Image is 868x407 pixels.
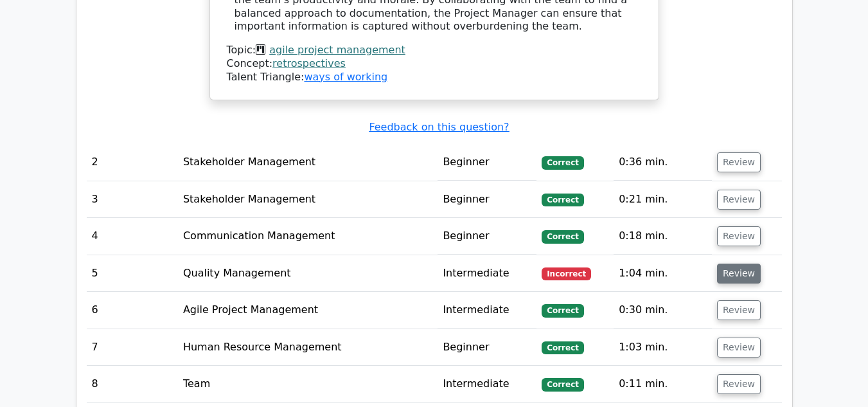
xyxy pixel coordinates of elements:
[542,304,583,317] span: Correct
[87,255,178,292] td: 5
[542,267,591,280] span: Incorrect
[178,255,438,292] td: Quality Management
[87,181,178,218] td: 3
[614,366,712,402] td: 0:11 min.
[614,144,712,181] td: 0:36 min.
[438,144,536,181] td: Beginner
[269,44,405,56] a: agile project management
[717,338,761,357] button: Review
[717,374,761,394] button: Review
[614,218,712,255] td: 0:18 min.
[227,44,642,57] div: Topic:
[369,121,509,133] a: Feedback on this question?
[438,218,536,255] td: Beginner
[438,329,536,366] td: Beginner
[542,378,583,391] span: Correct
[542,341,583,354] span: Correct
[87,366,178,402] td: 8
[717,300,761,320] button: Review
[717,264,761,284] button: Review
[304,71,387,83] a: ways of working
[272,57,346,69] a: retrospectives
[614,181,712,218] td: 0:21 min.
[178,366,438,402] td: Team
[438,292,536,329] td: Intermediate
[227,44,642,84] div: Talent Triangle:
[614,255,712,292] td: 1:04 min.
[227,57,642,71] div: Concept:
[542,230,583,243] span: Correct
[87,329,178,366] td: 7
[614,329,712,366] td: 1:03 min.
[614,292,712,329] td: 0:30 min.
[178,144,438,181] td: Stakeholder Management
[717,152,761,172] button: Review
[717,226,761,246] button: Review
[438,366,536,402] td: Intermediate
[717,190,761,210] button: Review
[178,181,438,218] td: Stakeholder Management
[178,292,438,329] td: Agile Project Management
[438,255,536,292] td: Intermediate
[87,292,178,329] td: 6
[178,329,438,366] td: Human Resource Management
[438,181,536,218] td: Beginner
[178,218,438,255] td: Communication Management
[542,156,583,169] span: Correct
[542,194,583,206] span: Correct
[87,218,178,255] td: 4
[87,144,178,181] td: 2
